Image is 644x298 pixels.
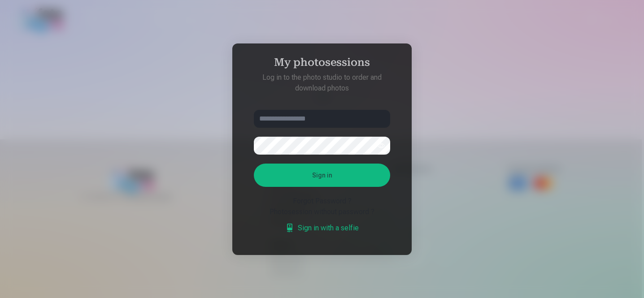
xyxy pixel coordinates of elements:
[245,56,399,72] h4: My photosessions
[254,207,390,217] div: Photosession without password ?
[254,164,390,187] button: Sign in
[254,196,390,207] div: Forgot Password ?
[245,72,399,94] p: Log in to the photo studio to order and download photos
[285,223,359,233] a: Sign in with a selfie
